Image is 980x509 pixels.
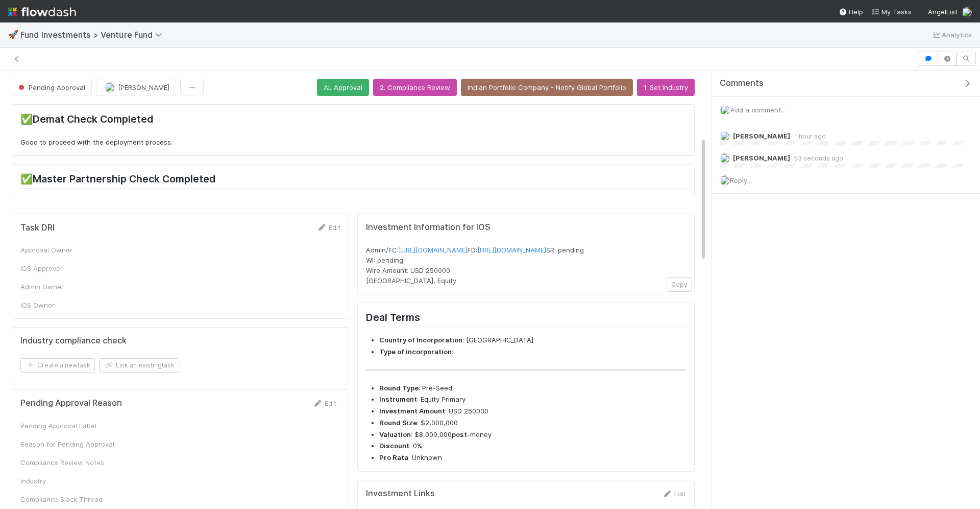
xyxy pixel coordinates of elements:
button: [PERSON_NAME] [96,79,176,96]
strong: Instrument [379,395,417,403]
strong: Pro Rata [379,453,408,461]
img: avatar_c597f508-4d28-4c7c-92e0-bd2d0d338f8e.png [720,175,730,186]
h2: Deal Terms [366,311,686,327]
a: Analytics [932,29,972,41]
img: avatar_501ac9d6-9fa6-4fe9-975e-1fd988f7bdb1.png [720,131,730,141]
span: Fund Investments > Venture Fund [20,30,167,40]
div: Pending Approval Label [20,421,174,431]
div: Admin Owner [20,282,174,292]
img: avatar_c597f508-4d28-4c7c-92e0-bd2d0d338f8e.png [720,105,730,115]
button: Indian Portfolio Company - Notify Global Portfolio [461,79,633,96]
a: Edit [316,223,340,232]
h5: Industry compliance check [20,336,127,346]
strong: post [452,430,467,438]
li: : Pre-Seed [379,383,686,394]
li: : $8,000,000 -money [379,430,686,440]
a: [URL][DOMAIN_NAME] [477,246,546,254]
h5: Investment Links [366,489,435,499]
li: : 0% [379,441,686,451]
span: 53 seconds ago [790,154,843,162]
li: : [379,347,686,357]
button: 1. Set Industry [637,79,695,96]
img: avatar_c597f508-4d28-4c7c-92e0-bd2d0d338f8e.png [720,153,730,164]
span: Reply... [730,176,752,184]
span: [PERSON_NAME] [118,83,169,91]
span: [PERSON_NAME] [733,154,790,162]
li: : Equity Primary [379,395,686,405]
div: Industry [20,476,174,486]
li: : [GEOGRAPHIC_DATA] [379,335,686,345]
strong: Round Size [379,419,417,427]
div: IOS Approver [20,263,174,273]
strong: Valuation [379,430,411,438]
div: Reason for Pending Approval [20,439,174,449]
span: Comments [720,78,764,88]
span: 🚀 [8,30,18,39]
strong: Round Type [379,384,419,392]
div: Compliance Review Notes [20,457,174,468]
div: IOS Owner [20,300,174,310]
div: Compliance Slack Thread [20,494,174,504]
img: logo-inverted-e16ddd16eac7371096b0.svg [8,3,76,20]
span: Add a comment... [730,106,786,114]
a: Edit [312,399,336,407]
li: : USD 250000 [379,406,686,417]
h5: Task DRI [20,223,55,233]
span: Pending Approval [16,83,85,91]
span: AngelList [928,8,958,16]
strong: Type of incorporation [379,348,452,356]
strong: Investment Amount [379,407,445,415]
span: [PERSON_NAME] [733,132,790,140]
span: My Tasks [871,8,912,16]
a: My Tasks [871,7,912,17]
button: AL Approval [317,79,369,96]
img: avatar_c597f508-4d28-4c7c-92e0-bd2d0d338f8e.png [962,7,972,17]
a: Edit [662,490,686,498]
h5: Investment Information for IOS [366,222,686,233]
button: 2. Compliance Review [373,79,457,96]
a: [URL][DOMAIN_NAME] [399,246,468,254]
p: Good to proceed with the deployment process. [20,137,686,148]
h5: Pending Approval Reason [20,398,122,408]
span: Admin/FC: FD: SR: pending WI: pending Wire Amount: USD 250000 [GEOGRAPHIC_DATA], Equity [366,246,584,285]
button: Link an existingtask [99,358,179,373]
li: : $2,000,000 [379,418,686,428]
button: Copy [667,277,692,292]
img: avatar_c597f508-4d28-4c7c-92e0-bd2d0d338f8e.png [105,82,115,92]
div: Approval Owner [20,245,174,255]
button: Create a newtask [20,358,95,373]
div: Help [839,7,863,17]
h2: ✅Demat Check Completed [20,113,686,129]
strong: Country of Incorporation [379,336,462,344]
h2: ✅Master Partnership Check Completed [20,173,686,189]
li: : Unknown [379,453,686,463]
strong: Discount [379,442,409,450]
button: Pending Approval [12,79,92,96]
span: 1 hour ago [790,132,826,140]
